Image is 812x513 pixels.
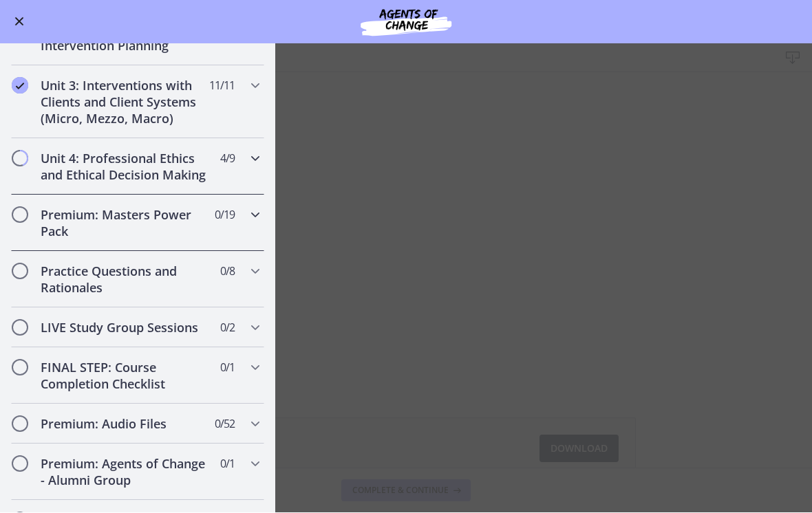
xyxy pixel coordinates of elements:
[41,320,209,336] h2: LIVE Study Group Sessions
[41,207,209,240] h2: Premium: Masters Power Pack
[41,151,209,184] h2: Unit 4: Professional Ethics and Ethical Decision Making
[12,78,28,94] i: Completed
[209,78,235,94] span: 11 / 11
[220,320,235,336] span: 0 / 2
[41,360,209,393] h2: FINAL STEP: Course Completion Checklist
[215,207,235,223] span: 0 / 19
[41,78,209,127] h2: Unit 3: Interventions with Clients and Client Systems (Micro, Mezzo, Macro)
[215,416,235,433] span: 0 / 52
[41,416,209,433] h2: Premium: Audio Files
[41,263,209,296] h2: Practice Questions and Rationales
[11,14,28,30] button: Enable menu
[220,456,235,472] span: 0 / 1
[220,360,235,376] span: 0 / 1
[220,263,235,280] span: 0 / 8
[41,456,209,489] h2: Premium: Agents of Change - Alumni Group
[323,6,489,39] img: Agents of Change
[220,151,235,167] span: 4 / 9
